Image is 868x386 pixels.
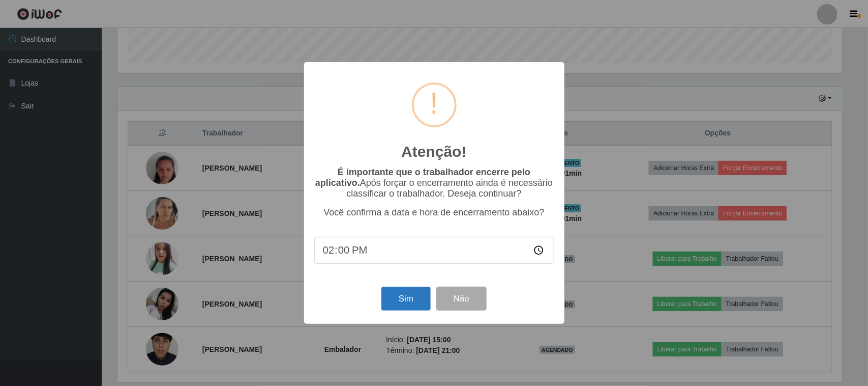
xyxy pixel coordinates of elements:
[315,167,530,188] b: É importante que o trabalhador encerre pelo aplicativo.
[436,287,487,311] button: Não
[314,207,554,218] p: Você confirma a data e hora de encerramento abaixo?
[314,167,554,199] p: Após forçar o encerramento ainda é necessário classificar o trabalhador. Deseja continuar?
[381,287,431,311] button: Sim
[401,143,466,161] h2: Atenção!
